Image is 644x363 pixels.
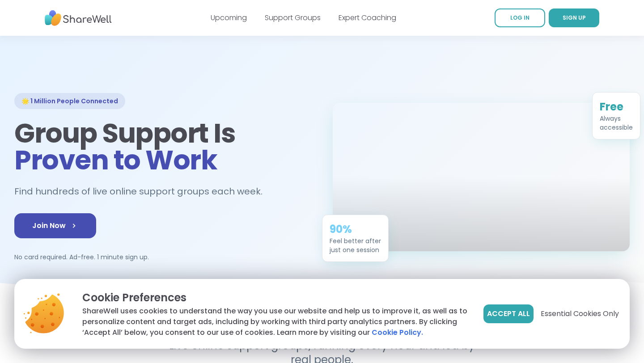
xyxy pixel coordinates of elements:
span: Proven to Work [14,141,217,179]
span: LOG IN [510,14,530,21]
button: Accept All [483,304,534,323]
p: No card required. Ad-free. 1 minute sign up. [14,253,311,262]
a: Support Groups [265,13,321,23]
h2: Find hundreds of live online support groups each week. [14,184,272,199]
span: Accept All [487,308,530,319]
div: Feel better after just one session [330,236,381,254]
span: Join Now [32,220,78,231]
a: SIGN UP [549,8,599,27]
div: 🌟 1 Million People Connected [14,93,125,109]
div: 90% [330,222,381,236]
img: ShareWell Nav Logo [45,6,112,30]
a: Expert Coaching [339,13,396,23]
span: SIGN UP [563,14,586,21]
span: Essential Cookies Only [541,308,619,319]
a: Join Now [14,213,96,238]
a: Cookie Policy. [372,327,423,338]
a: LOG IN [495,8,545,27]
p: Cookie Preferences [82,290,469,306]
p: ShareWell uses cookies to understand the way you use our website and help us to improve it, as we... [82,306,469,338]
div: Free [600,100,633,114]
h1: Group Support Is [14,120,311,173]
div: Always accessible [600,114,633,132]
a: Upcoming [211,13,247,23]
